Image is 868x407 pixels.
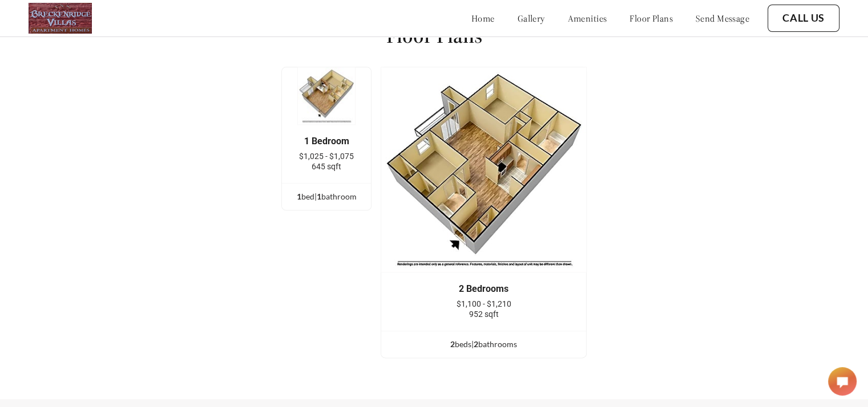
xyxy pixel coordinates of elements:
[29,3,92,34] img: Company logo
[469,310,499,319] span: 952 sqft
[381,338,586,351] div: bed s | bathroom s
[312,162,341,171] span: 645 sqft
[768,5,839,32] button: Call Us
[297,192,301,201] span: 1
[381,67,587,272] img: example
[471,13,495,24] a: home
[696,13,749,24] a: send message
[782,12,825,25] a: Call Us
[450,339,455,349] span: 2
[457,299,511,308] span: $1,100 - $1,210
[568,13,607,24] a: amenities
[518,13,545,24] a: gallery
[398,284,569,294] div: 2 Bedrooms
[629,13,673,24] a: floor plans
[299,136,354,146] div: 1 Bedroom
[474,339,478,349] span: 2
[282,190,371,203] div: bed | bathroom
[317,192,321,201] span: 1
[297,67,356,125] img: example
[299,152,354,161] span: $1,025 - $1,075
[386,23,482,48] h1: Floor Plans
